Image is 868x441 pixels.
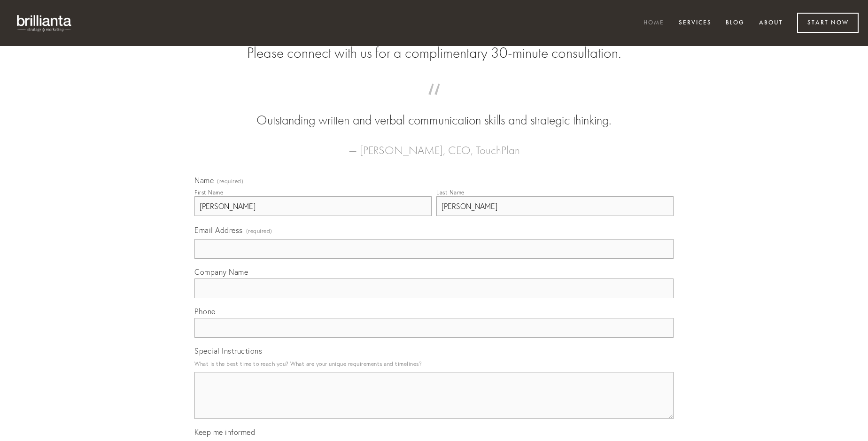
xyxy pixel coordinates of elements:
[753,15,789,31] a: About
[194,44,674,62] h2: Please connect with us for a complimentary 30-minute consultation.
[194,357,674,370] p: What is the best time to reach you? What are your unique requirements and timelines?
[194,427,255,437] span: Keep me informed
[194,189,223,196] div: First Name
[194,307,216,316] span: Phone
[9,9,80,37] img: brillianta - research, strategy, marketing
[720,15,751,31] a: Blog
[194,176,214,185] span: Name
[209,130,659,160] figcaption: — [PERSON_NAME], CEO, TouchPlan
[217,178,243,184] span: (required)
[194,346,262,356] span: Special Instructions
[436,189,465,196] div: Last Name
[797,13,859,33] a: Start Now
[209,93,659,130] blockquote: Outstanding written and verbal communication skills and strategic thinking.
[637,15,670,31] a: Home
[246,224,272,237] span: (required)
[673,15,718,31] a: Services
[209,93,659,111] span: “
[194,267,248,277] span: Company Name
[194,225,243,235] span: Email Address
